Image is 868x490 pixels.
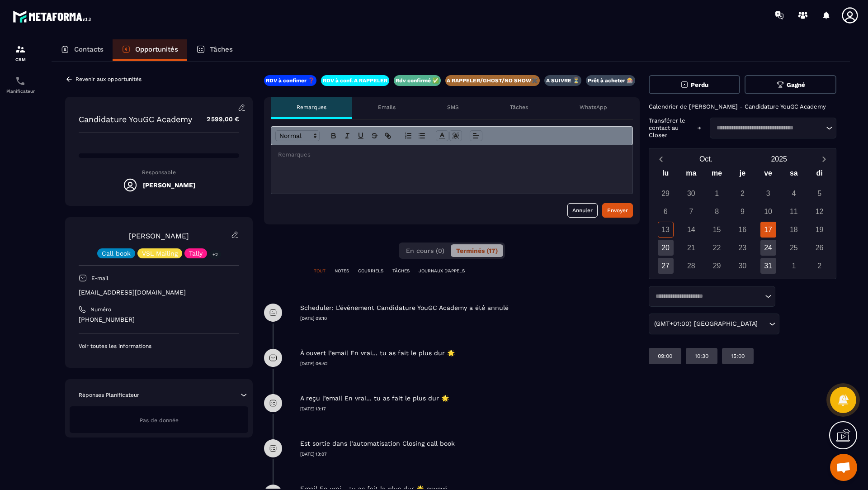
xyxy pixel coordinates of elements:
button: Previous month [653,153,670,165]
p: 09:00 [658,352,672,360]
p: Rdv confirmé ✅ [396,77,439,84]
p: Remarques [297,104,326,111]
div: Search for option [710,118,836,138]
a: Tâches [187,39,242,61]
div: 13 [658,222,674,238]
div: 5 [811,186,827,201]
div: me [704,167,730,183]
p: Calendrier de [PERSON_NAME] - Candidature YouGC Academy [649,103,836,110]
p: [DATE] 06:52 [300,361,640,367]
p: Planificateur [2,89,38,94]
p: Scheduler: L'événement Candidature YouGC Academy a été annulé [300,304,509,312]
div: 19 [811,222,827,238]
input: Search for option [713,124,824,133]
span: (GMT+01:00) [GEOGRAPHIC_DATA] [652,319,760,329]
button: Next month [816,153,832,165]
div: 7 [683,204,699,219]
button: En cours (0) [401,244,450,257]
button: Gagné [745,75,836,94]
button: Annuler [567,203,598,218]
div: Search for option [649,314,779,334]
div: lu [653,167,679,183]
div: 28 [683,258,699,274]
div: 1 [709,186,725,201]
div: 2 [735,186,750,201]
img: scheduler [15,76,26,86]
div: 14 [683,222,699,238]
div: 25 [786,240,802,256]
p: RDV à conf. A RAPPELER [323,77,387,84]
div: 10 [760,204,776,219]
span: Gagné [787,81,805,88]
button: Envoyer [602,203,633,218]
p: [DATE] 09:10 [300,315,640,322]
p: COURRIELS [358,268,383,274]
p: Opportunités [135,45,178,53]
div: 27 [658,258,674,274]
p: Emails [378,104,396,111]
p: Contacts [74,45,104,53]
p: Voir toutes les informations [79,343,239,350]
div: Search for option [649,286,775,307]
input: Search for option [652,292,763,301]
p: Est sortie dans l’automatisation Closing call book [300,439,455,448]
div: 20 [658,240,674,256]
img: formation [15,44,26,55]
div: 24 [760,240,776,256]
div: 16 [735,222,750,238]
p: [DATE] 13:07 [300,451,640,457]
h5: [PERSON_NAME] [143,181,195,189]
div: 2 [811,258,827,274]
a: [PERSON_NAME] [129,232,189,240]
div: ve [755,167,781,183]
p: À ouvert l’email En vrai… tu as fait le plus dur 🌟 [300,349,455,357]
div: 4 [786,186,802,201]
div: 29 [658,186,674,201]
div: di [807,167,832,183]
span: Perdu [691,81,708,88]
div: 30 [683,186,699,201]
div: 22 [709,240,725,256]
p: VSL Mailing [142,250,178,257]
p: CRM [2,57,38,62]
div: 31 [760,258,776,274]
a: Opportunités [113,39,187,61]
p: Call book [102,250,131,257]
p: Candidature YouGC Academy [79,114,192,124]
p: A RAPPELER/GHOST/NO SHOW✖️ [447,77,538,84]
p: Prêt à acheter 🎰 [588,77,633,84]
a: schedulerschedulerPlanificateur [2,69,38,100]
p: [PHONE_NUMBER] [79,315,239,324]
div: sa [781,167,807,183]
p: Tally [189,250,203,257]
div: 23 [735,240,750,256]
div: Calendar days [653,186,832,274]
button: Perdu [649,75,741,94]
div: ma [679,167,704,183]
div: 6 [658,204,674,219]
div: 21 [683,240,699,256]
a: Contacts [52,39,113,61]
button: Open months overlay [670,151,743,167]
p: Revenir aux opportunités [75,76,142,82]
div: 29 [709,258,725,274]
div: 15 [709,222,725,238]
p: [EMAIL_ADDRESS][DOMAIN_NAME] [79,288,239,297]
p: RDV à confimer ❓ [266,77,315,84]
p: NOTES [335,268,349,274]
p: SMS [447,104,459,111]
div: 11 [786,204,802,219]
a: formationformationCRM [2,37,38,69]
p: WhatsApp [580,104,607,111]
p: A SUIVRE ⏳ [546,77,580,84]
p: TÂCHES [392,268,410,274]
span: En cours (0) [406,247,444,254]
div: 9 [735,204,750,219]
button: Terminés (17) [451,244,503,257]
input: Search for option [760,319,767,329]
p: TOUT [314,268,325,274]
p: Réponses Planificateur [79,391,139,399]
p: Tâches [210,45,233,53]
div: 18 [786,222,802,238]
div: je [730,167,755,183]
